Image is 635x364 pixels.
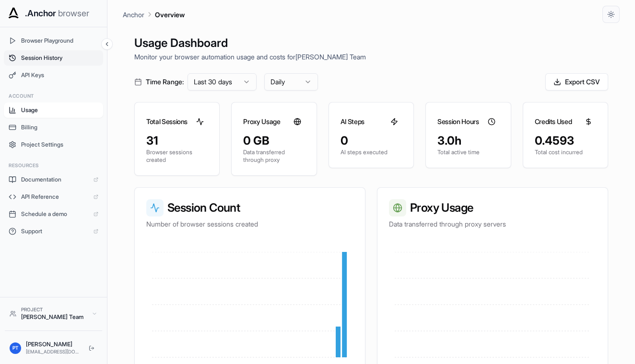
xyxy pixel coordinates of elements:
span: API Reference [21,193,89,201]
div: 0 [341,133,402,148]
div: 31 [146,133,208,148]
h3: Session Hours [437,117,479,126]
p: AI steps executed [341,148,402,156]
button: API Keys [4,68,103,83]
button: Billing [4,120,103,135]
p: Anchor [123,10,144,20]
span: browser [58,7,89,20]
button: Collapse sidebar [101,38,113,50]
span: API Keys [21,71,98,79]
button: Logout [86,342,97,354]
a: Support [4,224,103,239]
div: [EMAIL_ADDRESS][DOMAIN_NAME] [26,348,81,355]
h3: Session Count [146,199,353,216]
nav: breadcrumb [123,9,185,20]
span: Usage [21,106,98,114]
div: Project [21,306,87,313]
div: 0.4593 [535,133,596,148]
div: 0 GB [243,133,305,148]
p: Data transferred through proxy [243,148,305,164]
span: PT [12,344,18,352]
h1: Usage Dashboard [134,34,608,52]
button: Usage [4,102,103,118]
a: API Reference [4,189,103,205]
h3: Total Sessions [146,117,188,126]
div: [PERSON_NAME] Team [21,313,87,321]
h3: Credits Used [535,117,572,126]
a: Schedule a demo [4,206,103,222]
button: Browser Playground [4,33,103,48]
h3: Proxy Usage [389,199,596,216]
h3: Account [9,92,98,100]
p: Browser sessions created [146,148,208,164]
p: Number of browser sessions created [146,219,353,229]
p: Data transferred through proxy servers [389,219,596,229]
span: Documentation [21,176,89,183]
span: .Anchor [25,7,56,20]
button: Project[PERSON_NAME] Team [5,302,102,325]
a: Documentation [4,172,103,187]
h3: AI Steps [341,117,365,126]
span: Browser Playground [21,37,98,45]
div: [PERSON_NAME] [26,341,81,348]
p: Overview [155,10,185,20]
span: Billing [21,124,98,131]
button: Export CSV [545,73,608,91]
span: Time Range: [146,77,184,87]
button: Session History [4,50,103,66]
span: Schedule a demo [21,210,89,218]
p: Monitor your browser automation usage and costs for [PERSON_NAME] Team [134,52,608,62]
p: Total cost incurred [535,148,596,156]
button: Project Settings [4,137,103,152]
h3: Resources [9,162,98,169]
img: Anchor Icon [6,6,21,21]
span: Support [21,227,89,235]
span: Session History [21,54,98,62]
span: Project Settings [21,141,98,148]
p: Total active time [437,148,499,156]
h3: Proxy Usage [243,117,280,126]
div: 3.0h [437,133,499,148]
